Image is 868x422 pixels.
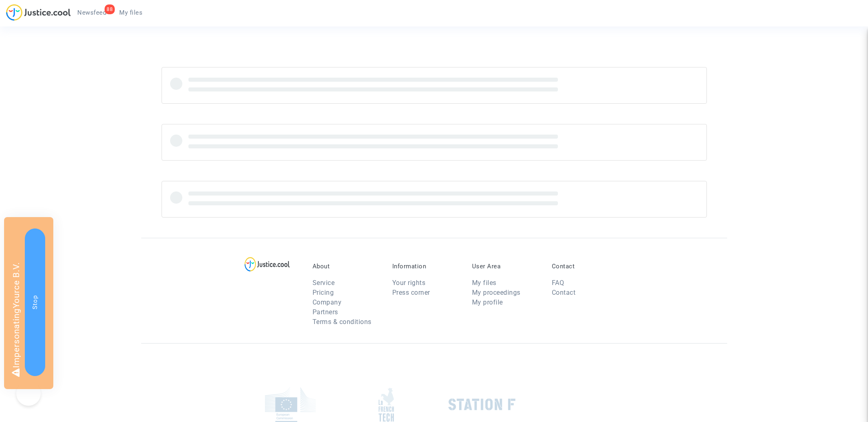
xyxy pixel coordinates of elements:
[392,279,426,287] a: Your rights
[245,257,290,272] img: logo-lg.svg
[472,279,496,287] a: My files
[31,295,39,309] span: Stop
[313,298,342,306] a: Company
[392,263,460,270] p: Information
[552,263,619,270] p: Contact
[77,9,106,16] span: Newsfeed
[313,289,334,296] a: Pricing
[6,4,71,21] img: jc-logo.svg
[119,9,142,16] span: My files
[313,279,335,287] a: Service
[105,4,115,14] div: 88
[71,7,113,19] a: 88Newsfeed
[113,7,149,19] a: My files
[25,228,45,376] button: Stop
[313,308,338,316] a: Partners
[472,298,503,306] a: My profile
[16,381,41,406] iframe: Help Scout Beacon - Open
[472,289,520,296] a: My proceedings
[472,263,540,270] p: User Area
[378,387,394,422] img: french_tech.png
[448,398,516,411] img: stationf.png
[392,289,430,296] a: Press corner
[4,217,53,389] div: Impersonating
[313,263,380,270] p: About
[552,289,576,296] a: Contact
[313,318,372,326] a: Terms & conditions
[552,279,564,287] a: FAQ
